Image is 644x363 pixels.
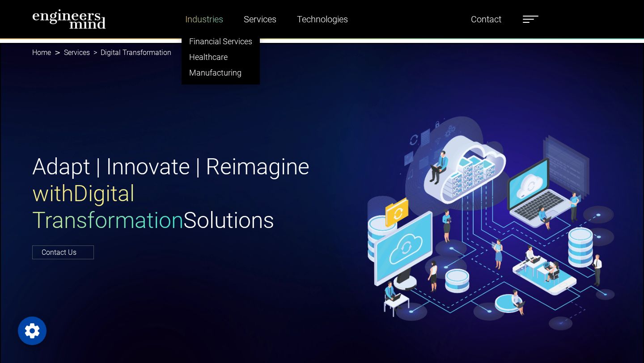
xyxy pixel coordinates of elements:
[240,9,280,30] a: Services
[90,47,171,58] li: Digital Transformation
[293,9,352,30] a: Technologies
[32,43,612,63] nav: breadcrumb
[467,9,505,30] a: Contact
[182,30,260,84] ul: Industries
[182,34,259,49] a: Financial Services
[32,245,94,259] a: Contact Us
[64,48,90,57] a: Services
[32,181,183,233] span: with Digital Transformation
[32,9,106,29] img: logo
[182,49,259,65] a: Healthcare
[182,65,259,80] a: Manufacturing
[182,9,227,30] a: Industries
[32,48,51,57] a: Home
[32,153,317,234] h1: Adapt | Innovate | Reimagine Solutions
